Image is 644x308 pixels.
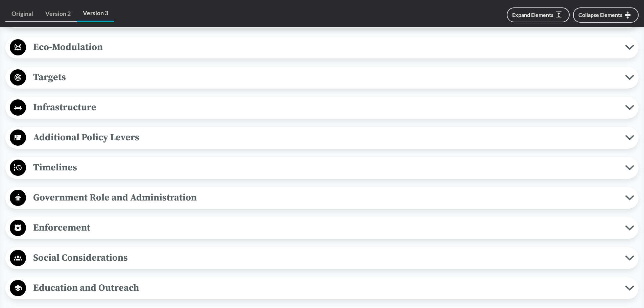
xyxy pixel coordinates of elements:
[26,220,625,235] span: Enforcement
[26,130,625,145] span: Additional Policy Levers
[8,189,636,207] button: Government Role and Administration
[8,129,636,146] button: Additional Policy Levers
[8,99,636,116] button: Infrastructure
[8,219,636,237] button: Enforcement
[8,39,636,56] button: Eco-Modulation
[26,100,625,115] span: Infrastructure
[26,160,625,175] span: Timelines
[26,70,625,85] span: Targets
[5,6,39,22] a: Original
[8,159,636,176] button: Timelines
[507,7,570,22] button: Expand Elements
[8,280,636,297] button: Education and Outreach
[8,69,636,86] button: Targets
[39,6,77,22] a: Version 2
[26,250,625,265] span: Social Considerations
[77,5,114,22] a: Version 3
[26,190,625,205] span: Government Role and Administration
[26,40,625,55] span: Eco-Modulation
[8,250,636,267] button: Social Considerations
[573,7,639,23] button: Collapse Elements
[26,280,625,295] span: Education and Outreach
